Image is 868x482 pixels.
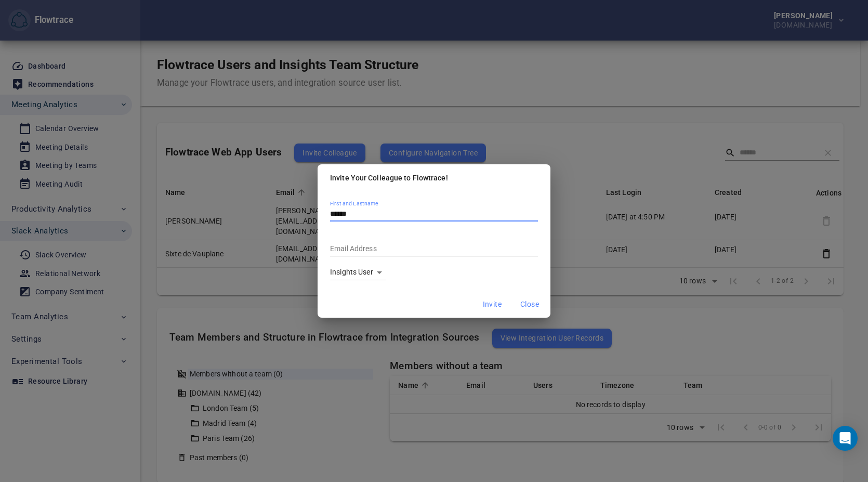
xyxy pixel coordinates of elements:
[483,298,502,311] span: Invite
[476,295,509,314] button: Invite
[330,173,538,183] h2: Invite Your Colleague to Flowtrace!
[520,298,539,311] span: Close
[833,426,858,451] div: Open Intercom Messenger
[330,265,386,280] div: Insights User
[513,295,546,314] button: Close
[330,200,378,206] label: First and Lastname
